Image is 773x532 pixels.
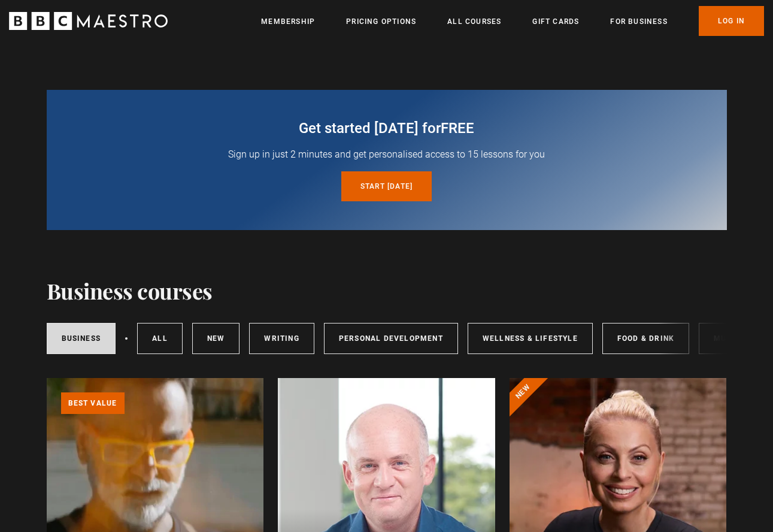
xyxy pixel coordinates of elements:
[341,171,432,201] a: Start [DATE]
[532,16,579,28] a: Gift Cards
[47,278,213,303] h1: Business courses
[261,16,315,28] a: Membership
[610,16,667,28] a: For business
[346,16,416,28] a: Pricing Options
[441,120,474,137] span: free
[75,119,698,138] h2: Get started [DATE] for
[602,323,689,354] a: Food & Drink
[699,6,764,36] a: Log In
[447,16,501,28] a: All Courses
[192,323,240,354] a: New
[261,6,764,36] nav: Primary
[468,323,593,354] a: Wellness & Lifestyle
[47,323,116,354] a: Business
[137,323,183,354] a: All
[249,323,314,354] a: Writing
[9,12,168,30] svg: BBC Maestro
[324,323,458,354] a: Personal Development
[75,147,698,162] p: Sign up in just 2 minutes and get personalised access to 15 lessons for you
[61,392,125,414] p: Best value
